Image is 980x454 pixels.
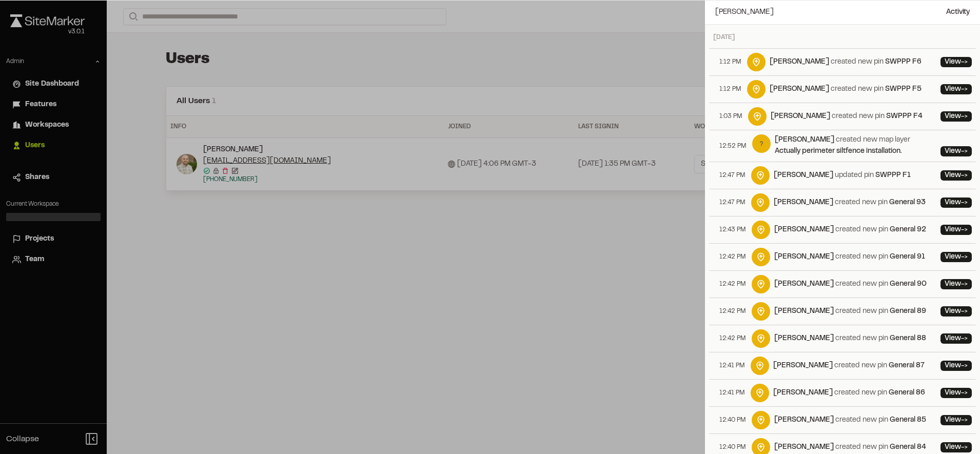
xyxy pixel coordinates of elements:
[773,363,833,369] a: [PERSON_NAME]
[940,170,972,181] a: View->
[774,227,834,233] a: [PERSON_NAME]
[713,49,747,75] div: 1:12 PM
[886,113,923,120] a: SWPPP F4
[713,407,752,433] div: 12:40 PM
[961,363,968,369] span: ->
[940,279,972,289] a: View->
[961,86,968,92] span: ->
[774,335,834,342] a: [PERSON_NAME]
[940,84,972,94] a: View->
[773,387,925,399] div: created new pin
[961,200,968,206] span: ->
[940,146,972,156] a: View->
[775,137,834,143] a: [PERSON_NAME]
[715,7,774,18] span: [PERSON_NAME]
[771,113,830,120] a: [PERSON_NAME]
[875,172,911,179] a: SWPPP F1
[961,148,968,154] span: ->
[774,254,834,260] a: [PERSON_NAME]
[961,281,968,287] span: ->
[961,444,968,450] span: ->
[940,442,972,452] a: View->
[774,414,926,426] div: created new pin
[890,417,926,423] a: General 85
[713,162,751,189] div: 12:47 PM
[940,361,972,371] a: View->
[890,227,926,233] a: General 92
[774,224,926,235] div: created new pin
[771,111,923,122] div: created new pin
[774,306,926,317] div: created new pin
[709,29,976,46] header: [DATE]
[890,444,926,450] a: General 84
[713,325,752,352] div: 12:42 PM
[889,363,925,369] a: General 87
[889,200,926,206] a: General 93
[961,335,968,342] span: ->
[889,390,925,396] a: General 86
[774,279,927,290] div: created new pin
[774,308,834,314] a: [PERSON_NAME]
[940,225,972,235] a: View->
[961,59,968,65] span: ->
[961,227,968,233] span: ->
[713,189,751,216] div: 12:47 PM
[890,254,925,260] a: General 91
[774,281,834,287] a: [PERSON_NAME]
[774,444,834,450] a: [PERSON_NAME]
[885,86,922,92] a: SWPPP F5
[961,254,968,260] span: ->
[885,59,922,65] a: SWPPP F6
[773,360,925,371] div: created new pin
[774,417,834,423] a: [PERSON_NAME]
[940,252,972,262] a: View->
[774,333,926,344] div: created new pin
[713,216,752,243] div: 12:43 PM
[770,56,922,68] div: created new pin
[713,103,748,130] div: 1:03 PM
[940,306,972,317] a: View->
[940,388,972,398] a: View->
[961,390,968,396] span: ->
[775,148,902,154] a: Actually perimeter siltfence installation.
[774,172,833,179] a: [PERSON_NAME]
[713,244,752,270] div: 12:42 PM
[940,415,972,425] a: View->
[713,380,751,406] div: 12:41 PM
[713,130,752,162] div: 12:52 PM
[940,111,972,122] a: View->
[713,352,751,379] div: 12:41 PM
[775,134,936,157] div: created new map layer
[961,113,968,120] span: ->
[774,200,833,206] a: [PERSON_NAME]
[890,335,926,342] a: General 88
[890,308,926,314] a: General 89
[774,197,926,208] div: created new pin
[770,86,829,92] a: [PERSON_NAME]
[940,57,972,67] a: View->
[770,84,922,95] div: created new pin
[946,7,970,18] span: Activity
[774,442,926,453] div: created new pin
[890,281,927,287] a: General 90
[773,390,833,396] a: [PERSON_NAME]
[713,76,747,103] div: 1:12 PM
[961,308,968,314] span: ->
[774,251,925,263] div: created new pin
[774,170,911,181] div: updated pin
[940,198,972,208] a: View->
[961,172,968,179] span: ->
[770,59,829,65] a: [PERSON_NAME]
[713,271,752,298] div: 12:42 PM
[940,333,972,344] a: View->
[961,417,968,423] span: ->
[713,298,752,325] div: 12:42 PM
